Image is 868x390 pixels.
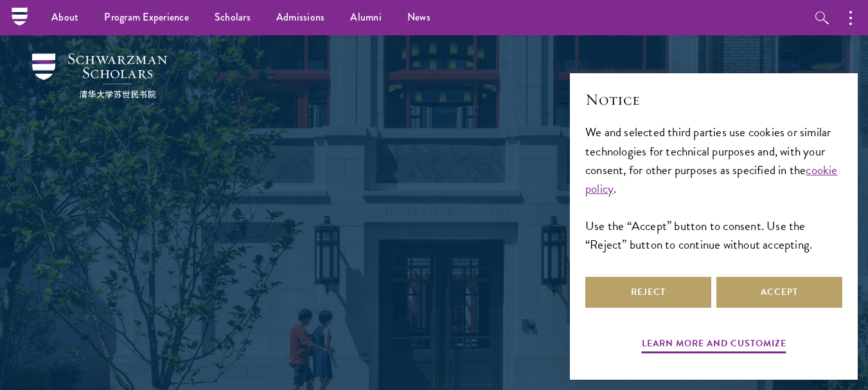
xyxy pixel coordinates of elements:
[716,277,842,308] button: Accept
[585,277,711,308] button: Reject
[585,89,842,111] h2: Notice
[585,161,838,198] a: cookie policy
[585,123,842,253] div: We and selected third parties use cookies or similar technologies for technical purposes and, wit...
[32,53,167,98] img: Schwarzman Scholars
[642,335,786,355] button: Learn more and customize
